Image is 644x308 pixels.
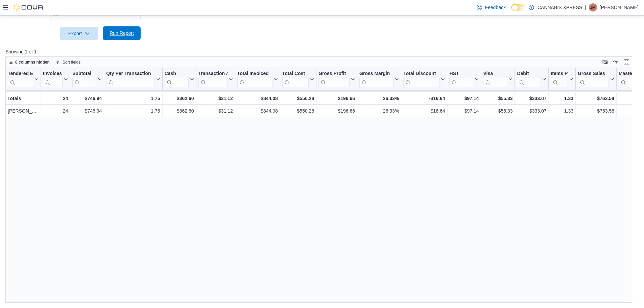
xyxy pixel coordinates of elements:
div: 1.33 [551,107,574,115]
div: Total Cost [282,70,309,88]
div: HST [449,70,473,77]
div: Invoices Sold [43,70,63,77]
div: Invoices Sold [43,70,63,88]
button: Gross Sales [578,70,614,88]
div: $196.66 [318,94,355,102]
div: $333.07 [517,107,547,115]
div: $362.60 [165,94,194,102]
button: Qty Per Transaction [106,70,160,88]
button: Tendered Employee [8,70,39,88]
div: Subtotal [72,70,96,77]
button: Debit [517,70,546,88]
div: $362.60 [165,107,194,115]
div: 24 [43,94,68,102]
button: Subtotal [72,70,102,88]
button: Total Discount [403,70,445,88]
div: $31.12 [198,94,233,102]
div: $55.33 [483,107,513,115]
div: $97.14 [449,94,479,102]
div: Total Cost [282,70,309,77]
div: $333.07 [517,94,546,102]
div: Visa [483,70,507,77]
input: Dark Mode [511,4,525,11]
p: Showing 1 of 1 [5,48,639,55]
button: Export [60,27,98,40]
div: 26.33% [359,107,399,115]
div: Gross Sales [578,70,609,88]
a: Feedback [474,1,508,14]
div: Tendered Employee [8,70,33,88]
div: Transaction Average [198,70,228,77]
button: Total Invoiced [237,70,278,88]
button: Enter fullscreen [622,58,630,66]
div: $31.12 [198,107,233,115]
button: Run Report [103,26,141,40]
div: Gross Sales [578,70,609,77]
div: $746.94 [72,107,102,115]
button: Total Cost [282,70,314,88]
button: Invoices Sold [43,70,68,88]
span: Dark Mode [511,11,511,11]
div: Gross Profit [318,70,350,88]
span: Run Report [110,30,134,37]
div: Qty Per Transaction [106,70,154,77]
img: Cova [14,4,44,11]
div: $844.08 [237,94,278,102]
button: HST [449,70,479,88]
div: Total Invoiced [237,70,272,77]
div: Subtotal [72,70,96,88]
div: -$16.64 [403,107,445,115]
div: $763.58 [578,107,614,115]
div: Gross Margin [359,70,393,88]
div: Cash [165,70,189,88]
div: $550.28 [282,107,314,115]
button: Visa [483,70,512,88]
div: Items Per Transaction [551,70,568,88]
div: $55.33 [483,94,512,102]
span: Feedback [485,4,505,11]
div: HST [449,70,473,88]
div: Qty Per Transaction [106,70,154,88]
p: CANNABIS XPRESS [538,3,582,11]
div: $746.94 [72,94,102,102]
button: Gross Margin [359,70,399,88]
div: $196.66 [318,107,355,115]
div: Tendered Employee [8,70,33,77]
div: $763.58 [578,94,614,102]
div: 1.75 [106,107,160,115]
div: Gross Margin [359,70,393,77]
button: Keyboard shortcuts [601,58,609,66]
div: Jennifer Macmaster [589,3,597,11]
div: [PERSON_NAME] [8,107,39,115]
div: Debit [517,70,541,88]
span: Sort fields [63,60,80,65]
div: Total Discount [403,70,439,77]
p: [PERSON_NAME] [600,3,639,11]
div: 24 [43,107,68,115]
p: | [585,3,586,11]
button: Display options [612,58,620,66]
div: Gross Profit [318,70,350,77]
div: Transaction Average [198,70,228,88]
div: Items Per Transaction [551,70,568,77]
span: 8 columns hidden [15,60,50,65]
div: 1.75 [106,94,160,102]
button: Sort fields [53,58,83,66]
div: Cash [165,70,189,77]
span: Export [64,27,94,40]
span: JM [590,3,596,11]
div: Visa [483,70,507,88]
div: 26.33% [359,94,399,102]
div: Debit [517,70,541,77]
div: Totals [7,94,39,102]
div: $97.14 [450,107,479,115]
button: 8 columns hidden [6,58,52,66]
div: -$16.64 [403,94,445,102]
div: 1.33 [551,94,573,102]
button: Gross Profit [318,70,355,88]
button: Items Per Transaction [551,70,573,88]
div: Total Invoiced [237,70,272,88]
div: $550.28 [282,94,314,102]
button: Transaction Average [198,70,233,88]
div: Total Discount [403,70,439,88]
